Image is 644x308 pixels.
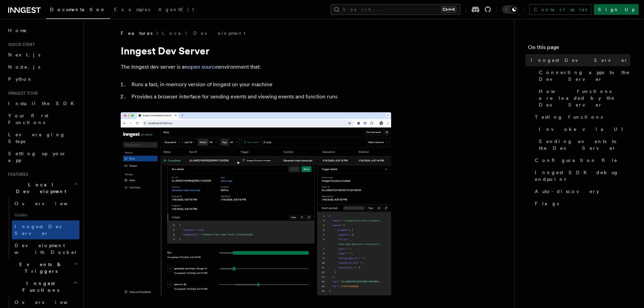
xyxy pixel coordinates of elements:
img: Dev Server Demo [121,112,391,296]
a: Inngest Dev Server [12,220,79,239]
span: Python [8,76,33,82]
span: Setting up your app [8,151,66,163]
button: Inngest Functions [5,277,79,296]
span: Events & Triggers [5,261,74,275]
span: Home [8,27,27,34]
a: Inngest SDK debug endpoint [532,166,630,185]
span: Inngest Dev Server [531,57,628,64]
span: Sending events to the Dev Server [539,138,630,151]
div: Local Development [5,197,79,258]
a: Your first Functions [5,110,79,128]
a: Local Development [162,30,245,37]
a: Leveraging Steps [5,128,79,147]
a: Connecting apps to the Dev Server [536,66,630,85]
a: Contact sales [529,4,591,15]
span: Development with Docker [15,243,78,255]
a: Sending events to the Dev Server [536,135,630,154]
span: Features [5,172,28,177]
span: Auto-discovery [535,188,599,195]
a: Invoke via UI [536,123,630,135]
a: Examples [110,2,154,18]
span: Your first Functions [8,113,48,125]
a: Development with Docker [12,239,79,258]
span: Leveraging Steps [8,132,65,144]
kbd: Ctrl+K [441,6,456,13]
span: Quick start [5,42,35,47]
span: Features [121,30,152,37]
a: How functions are loaded by the Dev Server [536,85,630,111]
span: Documentation [50,7,106,12]
a: Overview [12,197,79,210]
span: Overview [15,201,84,206]
span: Testing functions [535,114,603,120]
a: Next.js [5,49,79,61]
a: Setting up your app [5,147,79,166]
a: AgentKit [154,2,198,18]
a: Flags [532,197,630,210]
li: Provides a browser interface for sending events and viewing events and function runs [129,92,391,101]
span: Examples [114,7,150,12]
a: open source [188,64,218,70]
span: Inngest Functions [5,280,73,293]
span: Configuration file [535,157,618,164]
a: Documentation [46,2,110,19]
a: Install the SDK [5,97,79,110]
li: Runs a fast, in-memory version of Inngest on your machine [129,80,391,89]
h1: Inngest Dev Server [121,45,391,57]
button: Toggle dark mode [502,5,518,14]
a: Sign Up [594,4,639,15]
a: Configuration file [532,154,630,166]
p: The Inngest dev server is an environment that: [121,62,391,72]
span: Local Development [5,181,74,195]
span: Connecting apps to the Dev Server [539,69,630,82]
a: Inngest Dev Server [528,54,630,66]
span: Node.js [8,64,40,70]
span: Invoke via UI [539,126,629,133]
h4: On this page [528,43,630,54]
a: Node.js [5,61,79,73]
a: Auto-discovery [532,185,630,197]
span: How functions are loaded by the Dev Server [539,88,630,108]
a: Python [5,73,79,85]
a: Home [5,24,79,37]
span: Inngest SDK debug endpoint [535,169,630,183]
span: Inngest Dev Server [15,224,72,236]
span: Next.js [8,52,40,57]
button: Events & Triggers [5,258,79,277]
button: Local Development [5,179,79,197]
span: Overview [15,300,84,305]
span: AgentKit [158,7,194,12]
span: Guides [12,210,79,220]
span: Flags [535,200,559,207]
a: Testing functions [532,111,630,123]
button: Search...Ctrl+K [331,4,460,15]
span: Install the SDK [8,101,78,106]
span: Inngest tour [5,91,38,96]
